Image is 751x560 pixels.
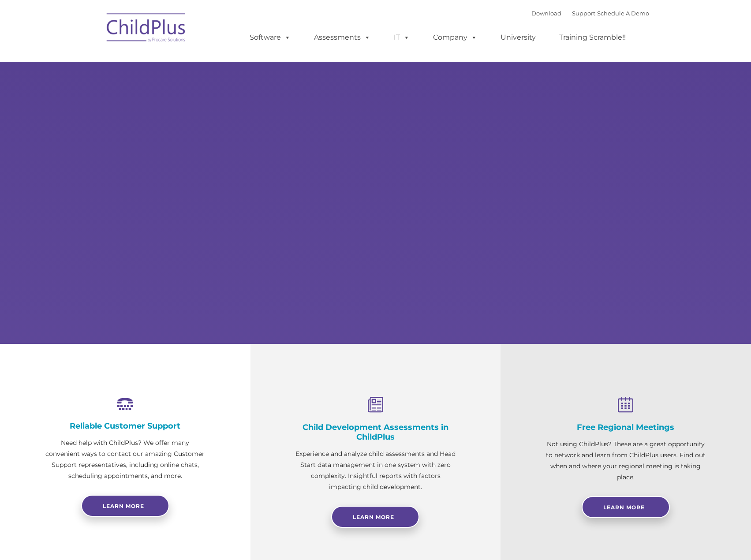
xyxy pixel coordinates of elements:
a: Training Scramble!! [550,29,635,46]
p: Not using ChildPlus? These are a great opportunity to network and learn from ChildPlus users. Fin... [545,439,707,483]
a: Schedule A Demo [597,10,649,17]
a: University [492,29,545,46]
img: ChildPlus by Procare Solutions [102,7,191,51]
h4: Free Regional Meetings [545,422,707,432]
h4: Child Development Assessments in ChildPlus [295,422,457,442]
h4: Reliable Customer Support [44,421,206,431]
a: Learn more [81,495,169,517]
a: Software [241,29,299,46]
a: Learn More [582,496,670,518]
font: | [531,10,649,17]
span: Learn More [353,514,394,520]
p: Need help with ChildPlus? We offer many convenient ways to contact our amazing Customer Support r... [44,437,206,482]
a: Learn More [331,506,419,528]
p: Experience and analyze child assessments and Head Start data management in one system with zero c... [295,448,457,493]
a: Download [531,10,561,17]
a: Support [572,10,595,17]
a: Company [424,29,486,46]
span: Learn More [603,504,645,511]
span: Learn more [103,503,144,509]
a: Assessments [305,29,379,46]
a: IT [385,29,418,46]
